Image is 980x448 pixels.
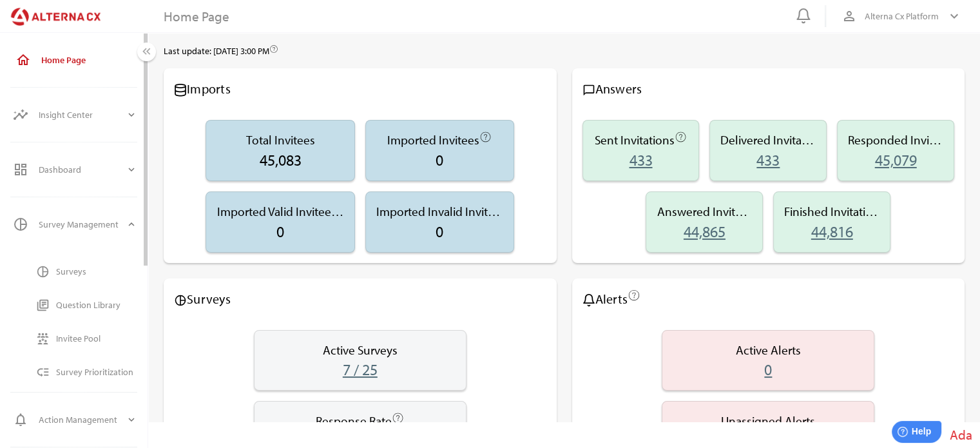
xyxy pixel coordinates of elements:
div: Dashboard [39,154,126,185]
i: expand_more [126,414,137,425]
a: 0 [764,360,772,379]
div: 45,083 [216,150,343,170]
a: 433 [756,150,780,170]
div: Last update: [DATE] 3:00 PM [164,44,965,58]
a: Survey Prioritization [3,358,148,385]
span: Ada [949,426,972,443]
div: Imported Invitees [376,131,503,150]
div: 0 [376,221,503,242]
div: Response Rate [265,412,456,431]
i: pie_chart_outlined [13,217,28,232]
i: pie_chart_outlined [174,294,187,307]
i: home [15,52,31,68]
div: Invitee Pool [56,333,137,344]
a: Surveys [3,258,148,285]
div: 0 [216,221,343,242]
div: Survey Management [39,209,126,240]
i: keyboard_arrow_down [946,8,962,24]
div: Surveys [174,289,546,309]
a: 44,816 [811,222,853,241]
i: notifications [13,412,28,427]
i: low_priority [36,365,50,379]
i: pie_chart_outlined [36,265,50,278]
div: Active Surveys [265,341,456,360]
div: Active Alerts [673,341,863,360]
div: Insight Center [39,99,126,130]
button: Menu [137,43,156,61]
i: insights [13,107,28,122]
div: Question Library [56,300,137,311]
i: expand_more [126,164,137,175]
div: Answers [582,79,955,99]
div: Imported Valid Invitees [216,202,343,221]
i: reduce_capacity [36,332,50,346]
div: Unassigned Alerts [673,412,863,431]
a: 7 / 25 [343,360,378,379]
div: Alerts [582,289,955,309]
div: Action Management [39,404,126,435]
a: 45,079 [875,150,917,170]
div: Total Invitees [216,131,343,150]
i: library_books [36,298,50,312]
div: Finished Invitations [784,202,879,221]
div: Answered Invitations [657,202,752,221]
div: Responded Invitations [848,131,943,150]
a: Question Library [3,291,148,318]
div: Imported Invalid Invitees [376,202,503,221]
div: Sent Invitations [593,131,689,150]
span: Alterna Cx Platform [865,8,939,24]
div: Home Page [164,8,229,24]
div: 0 [376,150,503,170]
i: person_outline [841,8,857,24]
a: 44,865 [684,222,725,241]
i: expand_more [126,109,137,121]
div: Delivered Invitations [720,131,816,150]
div: Surveys [56,266,137,277]
i: keyboard_double_arrow_left [140,45,153,59]
div: Imports [174,79,546,99]
i: dashboard [13,162,28,177]
div: Survey Prioritization [56,367,137,378]
i: expand_more [126,219,137,230]
a: 433 [629,150,652,170]
div: Home Page [41,55,137,66]
a: Home Page [3,39,148,81]
a: Invitee Pool [3,325,148,352]
i: chat_bubble_outline [582,84,595,97]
